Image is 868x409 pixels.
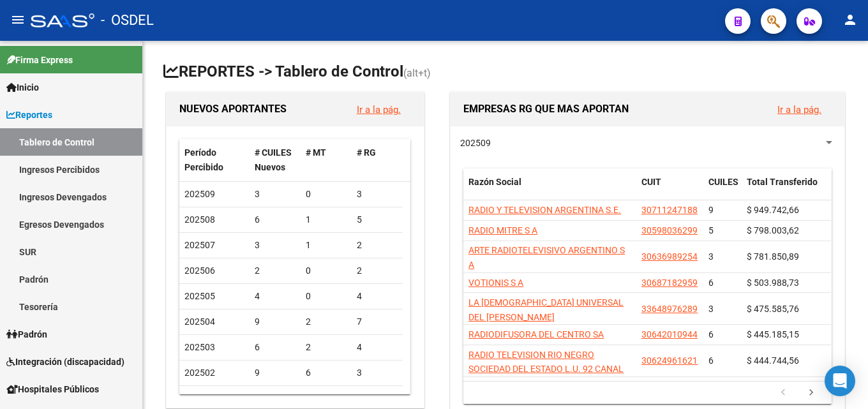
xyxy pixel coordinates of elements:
span: EMPRESAS RG QUE MAS APORTAN [463,103,629,115]
div: 1 [306,238,347,253]
span: RADIO MITRE S A [468,225,537,235]
span: Inicio [6,80,39,94]
div: 3 [357,366,398,380]
span: RADIO TELEVISION RIO NEGRO SOCIEDAD DEL ESTADO L.U. 92 CANAL 10 [468,350,624,389]
div: 20 [306,391,347,406]
h1: REPORTES -> Tablero de Control [163,61,848,84]
span: 30624961621 [641,355,698,366]
span: 30598036299 [641,225,698,235]
span: 3 [708,251,714,262]
span: 202504 [184,316,215,327]
span: 202507 [184,240,215,250]
span: 30687182959 [641,278,698,288]
div: 2 [357,264,398,278]
div: 6 [255,340,296,355]
div: 9 [255,315,296,329]
span: 9 [708,205,714,215]
span: 202503 [184,342,215,352]
span: (alt+t) [403,67,431,79]
mat-icon: person [842,12,858,27]
div: 4 [357,340,398,355]
div: 2 [306,340,347,355]
span: $ 475.585,76 [747,304,799,314]
span: $ 503.988,73 [747,278,799,288]
span: $ 444.744,56 [747,355,799,366]
span: LA [DEMOGRAPHIC_DATA] UNIVERSAL DEL [PERSON_NAME][DEMOGRAPHIC_DATA] [468,297,624,337]
span: 202501 [184,393,215,403]
span: RADIODIFUSORA DEL CENTRO SA [468,329,604,339]
span: Reportes [6,108,52,122]
div: 5 [357,212,398,227]
datatable-header-cell: Período Percibido [179,139,250,181]
button: Ir a la pág. [347,98,411,121]
a: go to next page [799,386,823,400]
datatable-header-cell: CUILES [703,168,742,211]
span: # MT [306,147,326,158]
div: 0 [306,264,347,278]
span: $ 798.003,62 [747,225,799,235]
span: 3 [708,304,714,314]
div: 3 [255,187,296,202]
span: ARTE RADIOTELEVISIVO ARGENTINO S A [468,245,625,270]
a: go to previous page [771,386,795,400]
div: 7 [357,315,398,329]
datatable-header-cell: # MT [301,139,352,181]
datatable-header-cell: # CUILES Nuevos [250,139,301,181]
span: RADIO Y TELEVISION ARGENTINA S.E. [468,205,621,215]
span: 202509 [460,138,491,148]
div: 0 [306,187,347,202]
span: 5 [708,225,714,235]
div: 4 [255,289,296,304]
button: Ir a la pág. [767,98,832,121]
span: 202506 [184,265,215,276]
span: CUILES [708,177,738,187]
span: Período Percibido [184,147,223,172]
datatable-header-cell: Total Transferido [742,168,831,211]
span: CUIT [641,177,661,187]
span: # CUILES Nuevos [255,147,292,172]
span: Integración (discapacidad) [6,355,124,369]
a: Ir a la pág. [357,104,401,115]
mat-icon: menu [10,12,26,27]
div: 9 [255,366,296,380]
span: Firma Express [6,53,73,67]
span: NUEVOS APORTANTES [179,103,287,115]
span: 30642010944 [641,329,698,339]
div: 22 [255,391,296,406]
span: 202505 [184,291,215,301]
datatable-header-cell: # RG [352,139,403,181]
span: 30711247188 [641,205,698,215]
div: 4 [357,289,398,304]
span: Total Transferido [747,177,818,187]
span: $ 445.185,15 [747,329,799,339]
span: $ 949.742,66 [747,205,799,215]
div: 2 [357,238,398,253]
span: 6 [708,355,714,366]
span: VOTIONIS S A [468,278,523,288]
div: 6 [255,212,296,227]
span: 30636989254 [641,251,698,262]
span: 202502 [184,368,215,378]
span: Hospitales Públicos [6,382,99,396]
a: Ir a la pág. [777,104,821,115]
span: Razón Social [468,177,521,187]
div: 3 [357,187,398,202]
datatable-header-cell: CUIT [636,168,703,211]
span: Padrón [6,327,47,341]
div: 2 [357,391,398,406]
span: 6 [708,329,714,339]
div: 2 [255,264,296,278]
div: 1 [306,212,347,227]
div: 3 [255,238,296,253]
div: Open Intercom Messenger [825,366,855,396]
span: 6 [708,278,714,288]
span: 33648976289 [641,304,698,314]
span: 202508 [184,214,215,225]
span: - OSDEL [101,6,154,34]
datatable-header-cell: Razón Social [463,168,636,211]
div: 0 [306,289,347,304]
span: 202509 [184,189,215,199]
div: 6 [306,366,347,380]
div: 2 [306,315,347,329]
span: $ 781.850,89 [747,251,799,262]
